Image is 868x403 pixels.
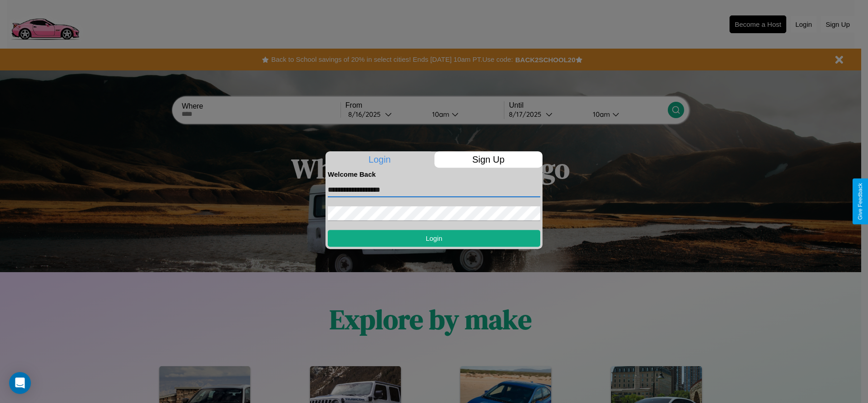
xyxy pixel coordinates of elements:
[434,151,543,168] p: Sign Up
[328,170,540,178] h4: Welcome Back
[325,151,434,168] p: Login
[9,372,31,394] div: Open Intercom Messenger
[328,230,540,247] button: Login
[857,183,863,220] div: Give Feedback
